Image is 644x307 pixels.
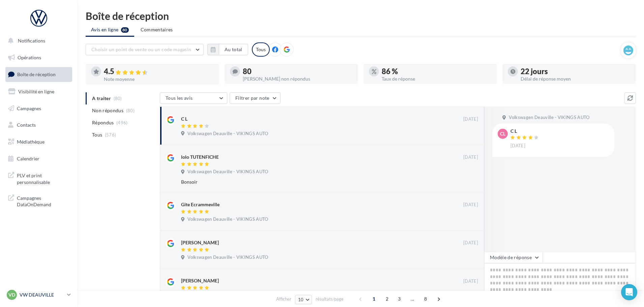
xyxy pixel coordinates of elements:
[116,120,128,125] span: (496)
[86,11,636,21] div: Boîte de réception
[17,71,56,77] span: Boîte de réception
[141,27,173,32] span: Commentaires
[92,107,123,114] span: Non répondus
[295,295,312,304] button: 10
[621,284,637,300] div: Open Intercom Messenger
[166,95,193,101] span: Tous les avis
[316,296,344,302] span: résultats/page
[382,76,492,81] div: Taux de réponse
[18,89,54,94] span: Visibilité en ligne
[160,92,227,104] button: Tous les avis
[181,239,219,246] div: [PERSON_NAME]
[509,115,589,121] span: Volkswagen Deauville - VIKINGS AUTO
[104,77,214,82] div: Note moyenne
[181,116,187,122] div: C L
[5,288,72,301] a: VD VW DEAUVILLE
[4,85,74,99] a: Visibilité en ligne
[86,44,204,55] button: Choisir un point de vente ou un code magasin
[91,47,191,52] span: Choisir un point de vente ou un code magasin
[4,67,74,82] a: Boîte de réception
[92,119,114,126] span: Répondus
[187,254,268,260] span: Volkswagen Deauville - VIKINGS AUTO
[4,34,71,48] button: Notifications
[181,154,219,160] div: lolo TUTENFICHE
[407,294,418,304] span: ...
[484,252,543,263] button: Modèle de réponse
[181,201,219,208] div: Gite Ecrammeville
[92,131,102,138] span: Tous
[17,105,41,111] span: Campagnes
[298,297,304,302] span: 10
[8,291,15,298] span: VD
[4,191,74,211] a: Campagnes DataOnDemand
[500,130,505,137] span: CL
[243,68,353,75] div: 80
[4,152,74,166] a: Calendrier
[126,108,135,113] span: (80)
[187,216,268,222] span: Volkswagen Deauville - VIKINGS AUTO
[521,76,631,81] div: Délai de réponse moyen
[17,139,45,145] span: Médiathèque
[382,294,392,304] span: 2
[187,169,268,175] span: Volkswagen Deauville - VIKINGS AUTO
[510,143,525,149] span: [DATE]
[4,101,74,116] a: Campagnes
[17,171,69,185] span: PLV et print personnalisable
[18,38,45,43] span: Notifications
[181,179,434,185] div: Bonsoir
[230,92,281,104] button: Filtrer par note
[463,278,478,284] span: [DATE]
[17,193,69,208] span: Campagnes DataOnDemand
[4,168,74,188] a: PLV et print personnalisable
[521,68,631,75] div: 22 jours
[4,51,74,65] a: Opérations
[463,202,478,208] span: [DATE]
[104,68,214,75] div: 4.5
[463,116,478,122] span: [DATE]
[20,291,64,298] p: VW DEAUVILLE
[394,294,405,304] span: 3
[420,294,431,304] span: 8
[105,132,116,137] span: (576)
[207,44,248,55] button: Au total
[369,294,379,304] span: 1
[463,154,478,160] span: [DATE]
[276,296,291,302] span: Afficher
[510,129,540,133] div: C L
[382,68,492,75] div: 86 %
[187,131,268,137] span: Volkswagen Deauville - VIKINGS AUTO
[463,240,478,246] span: [DATE]
[243,76,353,81] div: [PERSON_NAME] non répondus
[17,156,39,161] span: Calendrier
[219,44,248,55] button: Au total
[181,277,219,284] div: [PERSON_NAME]
[252,42,270,57] div: Tous
[18,55,41,60] span: Opérations
[4,135,74,149] a: Médiathèque
[17,122,36,128] span: Contacts
[4,118,74,132] a: Contacts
